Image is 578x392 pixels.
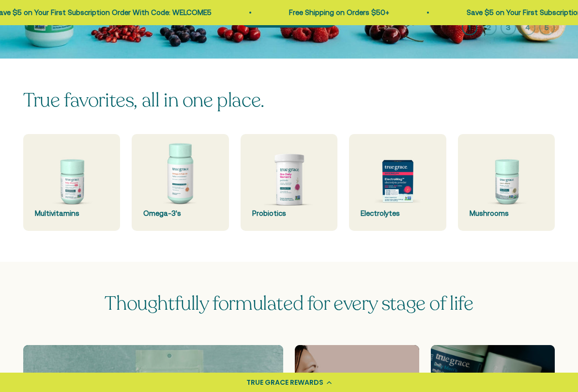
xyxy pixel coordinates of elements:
[481,20,497,35] button: 2
[23,134,120,231] a: Multivitamins
[458,134,555,231] a: Mushrooms
[520,20,535,35] button: 4
[35,208,108,219] div: Multivitamins
[132,134,228,231] a: Omega-3's
[252,208,326,219] div: Probiotics
[288,8,388,16] a: Free Shipping on Orders $50+
[105,290,473,317] span: Thoughtfully formulated for every stage of life
[143,208,217,219] div: Omega-3's
[361,208,434,219] div: Electrolytes
[241,134,337,231] a: Probiotics
[246,377,323,388] div: TRUE GRACE REWARDS
[470,208,543,219] div: Mushrooms
[349,134,446,231] a: Electrolytes
[23,87,264,113] split-lines: True favorites, all in one place.
[501,20,516,35] button: 3
[462,20,477,35] button: 1
[539,20,555,35] button: 5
